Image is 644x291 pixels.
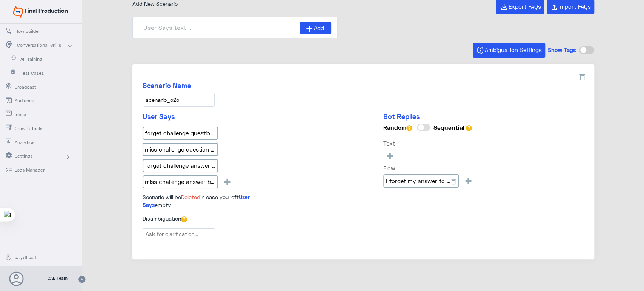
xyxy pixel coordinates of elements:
[15,153,59,159] span: Settings
[558,3,591,10] span: Import FAQs
[143,214,187,222] label: Disambiguation
[464,174,473,187] span: +
[132,0,178,7] span: Add New Scenario
[509,3,541,10] span: Export FAQs
[548,46,576,55] h5: Show Tags
[9,271,23,286] button: Avatar
[485,46,542,53] span: Ambiguation Settings
[15,28,59,35] span: Flow Builder
[13,6,23,18] img: Widebot Logo
[462,174,475,187] button: +
[15,111,59,118] span: Inbox
[143,194,250,208] span: User Says
[20,56,65,63] span: AI Training
[383,174,459,188] input: Go to I forget my answer to the challenge question? mobi
[143,81,584,90] h5: Scenario Name
[143,143,218,156] input: miss challenge question banki mobile
[15,167,59,173] span: Logs Manager
[15,139,59,146] span: Analytics
[143,193,275,209] p: Scenario will be in case you left empty
[25,7,68,14] span: Final Production
[383,112,420,121] span: Bot Replies
[143,159,218,173] input: forget challenge answer banki mobile
[143,175,218,189] input: miss challenge answer banki mobile
[181,194,200,200] span: Deleted
[15,254,59,261] span: اللغة العربية
[139,22,300,33] input: User Says text ..
[383,124,412,131] h6: Random
[221,175,234,188] button: +
[143,93,215,107] input: Add Scenario Name
[223,175,232,188] span: +
[383,140,475,147] h6: Text
[15,97,59,104] span: Audience
[383,149,397,162] button: +
[143,127,218,140] input: forget challenge question banki mobile
[20,70,65,77] span: Test Cases
[17,42,61,49] span: Conversational Skills
[383,165,475,172] h6: Flow
[48,275,68,282] span: CAE Team
[15,84,59,90] span: Broadcast
[143,112,275,121] h5: User Says
[473,43,545,58] button: Ambiguation Settings
[143,228,215,239] input: Ask for clarification...
[314,24,324,32] span: Add
[386,149,394,162] span: +
[15,125,59,132] span: Growth Tools
[433,124,472,131] h6: Sequential
[300,22,331,34] button: Add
